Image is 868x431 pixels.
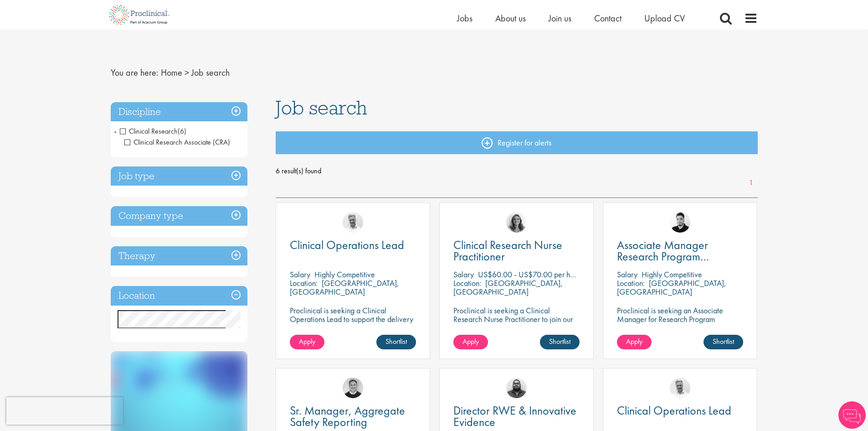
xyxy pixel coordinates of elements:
span: Clinical Research Nurse Practitioner [453,237,562,264]
iframe: reCAPTCHA [6,397,123,425]
img: Joshua Bye [670,378,690,398]
span: Apply [462,337,479,346]
span: Job search [276,95,367,120]
span: Location: [290,278,318,288]
span: Associate Manager Research Program Management [617,237,709,275]
a: Shortlist [540,335,580,349]
img: Chatbot [838,401,866,429]
h3: Discipline [111,102,247,122]
p: Proclinical is seeking a Clinical Research Nurse Practitioner to join our client's team in [GEOGR... [453,306,580,341]
p: Proclinical is seeking an Associate Manager for Research Program Management to join a dynamic tea... [617,306,743,341]
span: Salary [617,269,637,280]
h3: Therapy [111,246,247,266]
a: Director RWE & Innovative Evidence [453,405,580,428]
p: Highly Competitive [314,269,375,280]
span: Apply [299,337,315,346]
span: (6) [178,126,186,136]
a: Shortlist [704,335,743,349]
a: About us [495,12,526,24]
img: Jackie Cerchio [506,212,527,233]
p: Highly Competitive [642,269,702,280]
span: Clinical Research [120,126,186,136]
span: Location: [617,278,645,288]
h3: Job type [111,166,247,186]
span: > [185,67,189,78]
img: Ashley Bennett [506,378,527,398]
span: Clinical Operations Lead [290,237,404,253]
span: 6 result(s) found [276,164,758,178]
img: Joshua Bye [343,212,363,233]
a: Shortlist [376,335,416,349]
span: Salary [290,269,310,280]
span: Clinical Operations Lead [617,403,731,418]
a: Contact [594,12,621,24]
img: Bo Forsen [343,378,363,398]
a: Apply [617,335,652,349]
span: Director RWE & Innovative Evidence [453,403,576,430]
img: Anderson Maldonado [670,212,690,233]
span: Clinical Research Associate (CRA) [124,137,230,147]
span: Location: [453,278,481,288]
a: Clinical Operations Lead [617,405,743,416]
p: US$60.00 - US$70.00 per hour + Highly Competitive Salary [478,269,671,280]
p: Proclinical is seeking a Clinical Operations Lead to support the delivery of clinical trials in o... [290,306,416,332]
a: Apply [290,335,324,349]
span: - [114,124,117,138]
span: Clinical Research [120,126,178,136]
a: 1 [745,178,758,188]
span: Apply [626,337,642,346]
a: Apply [453,335,488,349]
span: Sr. Manager, Aggregate Safety Reporting [290,403,405,430]
a: Clinical Research Nurse Practitioner [453,239,580,262]
span: Job search [191,67,230,78]
span: Clinical Research Associate (CRA) [124,137,230,158]
a: Clinical Operations Lead [290,239,416,251]
p: [GEOGRAPHIC_DATA], [GEOGRAPHIC_DATA] [453,278,563,297]
a: breadcrumb link [161,67,182,78]
h3: Company type [111,206,247,226]
p: [GEOGRAPHIC_DATA], [GEOGRAPHIC_DATA] [290,278,399,297]
p: [GEOGRAPHIC_DATA], [GEOGRAPHIC_DATA] [617,278,726,297]
a: Jobs [457,12,473,24]
a: Sr. Manager, Aggregate Safety Reporting [290,405,416,428]
a: Join us [549,12,571,24]
a: Register for alerts [276,131,758,154]
a: Upload CV [644,12,685,24]
h3: Location [111,286,247,306]
a: Associate Manager Research Program Management [617,239,743,262]
span: You are here: [111,67,159,78]
span: Salary [453,269,474,280]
